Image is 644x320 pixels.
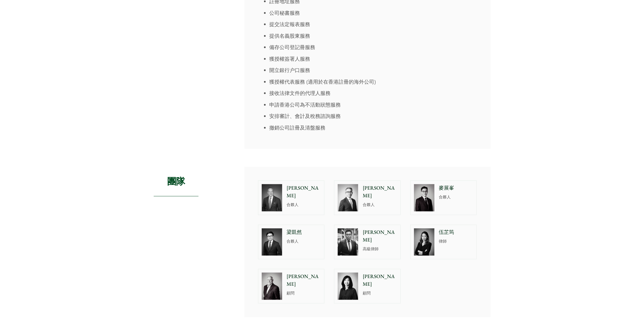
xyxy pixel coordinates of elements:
[269,101,477,109] li: 申請香港公司為不活動狀態服務
[269,89,477,97] li: 接收法律文件的代理人服務
[269,124,477,132] li: 撤銷公司註冊及清盤服務
[258,225,325,259] a: 梁凱然 合夥人
[363,202,397,208] p: 合夥人
[439,238,473,244] p: 律師
[439,194,473,200] p: 合夥人
[269,32,477,40] li: 提供名義股東服務
[258,181,325,215] a: [PERSON_NAME] 合夥人
[287,202,321,208] p: 合夥人
[363,273,397,288] p: [PERSON_NAME]
[410,181,477,215] a: 麥展峯 合夥人
[439,184,473,192] p: 麥展峯
[269,55,477,63] li: 獲授權簽署人服務
[287,184,321,200] p: [PERSON_NAME]
[154,167,199,196] h2: 團隊
[334,181,401,215] a: [PERSON_NAME] 合夥人
[269,20,477,28] li: 提交法定報表服務
[363,184,397,200] p: [PERSON_NAME]
[269,9,477,17] li: 公司秘書服務
[363,290,397,296] p: 顧問
[439,228,473,236] p: 伍芷筠
[410,225,477,259] a: 伍芷筠 律師
[287,228,321,236] p: 梁凱然
[269,66,477,74] li: 開立銀行户口服務
[334,269,401,304] a: [PERSON_NAME] 顧問
[334,225,401,259] a: [PERSON_NAME] 高級律師
[363,246,397,252] p: 高級律師
[269,43,477,51] li: 備存公司登記冊服務
[287,290,321,296] p: 顧問
[269,78,477,86] li: 獲授權代表服務 (適用於在香港註冊的海外公司)
[363,228,397,244] p: [PERSON_NAME]
[258,269,325,304] a: [PERSON_NAME] 顧問
[269,112,477,120] li: 安排審計、會計及稅務諮詢服務
[287,238,321,244] p: 合夥人
[287,273,321,288] p: [PERSON_NAME]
